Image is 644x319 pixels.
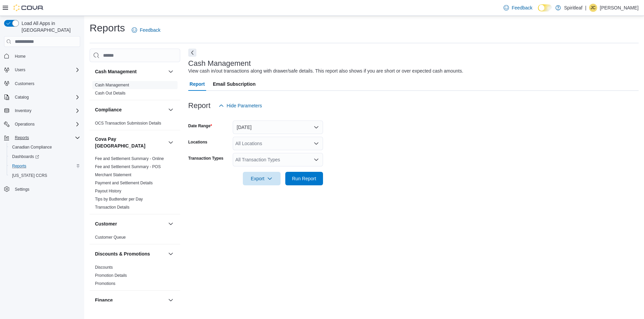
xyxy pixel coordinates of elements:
[95,220,165,227] button: Customer
[7,171,83,180] button: [US_STATE] CCRS
[9,162,80,170] span: Reports
[95,181,153,185] a: Payment and Settlement Details
[95,265,113,270] span: Discounts
[4,48,80,212] nav: Complex example
[95,250,150,257] h3: Discounts & Promotions
[564,4,582,12] p: Spiritleaf
[95,273,127,278] a: Promotion Details
[314,141,319,146] button: Open list of options
[95,164,161,169] a: Fee and Settlement Summary - POS
[12,66,80,74] span: Users
[9,162,29,170] a: Reports
[12,93,80,101] span: Catalog
[95,197,143,202] a: Tips by Budtender per Day
[15,54,26,59] span: Home
[243,172,281,185] button: Export
[292,175,316,182] span: Run Report
[12,79,80,88] span: Customers
[95,220,117,227] h3: Customer
[19,20,80,33] span: Load All Apps in [GEOGRAPHIC_DATA]
[12,134,80,142] span: Reports
[190,77,205,91] span: Report
[15,95,29,100] span: Catalog
[591,4,596,12] span: JC
[7,142,83,152] button: Canadian Compliance
[95,281,116,286] a: Promotions
[95,90,126,96] span: Cash Out Details
[501,1,535,15] a: Feedback
[95,250,165,257] button: Discounts & Promotions
[188,139,207,145] label: Locations
[12,120,37,128] button: Operations
[15,135,29,140] span: Reports
[7,161,83,171] button: Reports
[12,163,26,169] span: Reports
[167,106,175,114] button: Compliance
[9,143,55,151] a: Canadian Compliance
[90,155,180,214] div: Cova Pay [GEOGRAPHIC_DATA]
[7,152,83,161] a: Dashboards
[585,4,586,12] p: |
[13,4,44,11] img: Cova
[95,156,164,161] span: Fee and Settlement Summary - Online
[95,265,113,270] a: Discounts
[233,121,323,134] button: [DATE]
[589,4,597,12] div: Jim C
[95,235,126,240] a: Customer Queue
[140,27,160,33] span: Feedback
[188,68,463,75] div: View cash in/out transactions along with drawer/safe details. This report also shows if you are s...
[95,82,129,88] span: Cash Management
[1,65,83,75] button: Users
[9,171,50,180] a: [US_STATE] CCRS
[12,185,80,193] span: Settings
[12,144,52,150] span: Canadian Compliance
[1,133,83,142] button: Reports
[90,81,180,100] div: Cash Management
[95,189,121,193] a: Payout History
[1,119,83,129] button: Operations
[95,68,137,75] h3: Cash Management
[188,49,196,57] button: Next
[167,250,175,258] button: Discounts & Promotions
[90,263,180,290] div: Discounts & Promotions
[188,59,251,68] h3: Cash Management
[95,196,143,202] span: Tips by Budtender per Day
[95,121,161,126] a: OCS Transaction Submission Details
[167,138,175,147] button: Cova Pay [GEOGRAPHIC_DATA]
[95,121,161,126] span: OCS Transaction Submission Details
[167,220,175,228] button: Customer
[95,83,129,87] a: Cash Management
[95,106,122,113] h3: Compliance
[227,102,262,109] span: Hide Parameters
[15,122,35,127] span: Operations
[9,153,80,161] span: Dashboards
[95,136,165,149] button: Cova Pay [GEOGRAPHIC_DATA]
[9,143,80,151] span: Canadian Compliance
[167,68,175,76] button: Cash Management
[1,106,83,115] button: Inventory
[9,153,42,161] a: Dashboards
[12,107,80,115] span: Inventory
[90,233,180,244] div: Customer
[213,77,256,91] span: Email Subscription
[285,172,323,185] button: Run Report
[95,106,165,113] button: Compliance
[216,99,265,112] button: Hide Parameters
[90,119,180,130] div: Compliance
[90,21,125,35] h1: Reports
[15,81,34,86] span: Customers
[538,4,552,11] input: Dark Mode
[12,93,31,101] button: Catalog
[9,171,80,180] span: Washington CCRS
[12,120,80,128] span: Operations
[12,52,28,60] a: Home
[12,52,80,60] span: Home
[15,187,29,192] span: Settings
[188,156,223,161] label: Transaction Types
[12,173,47,178] span: [US_STATE] CCRS
[95,205,129,210] a: Transaction Details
